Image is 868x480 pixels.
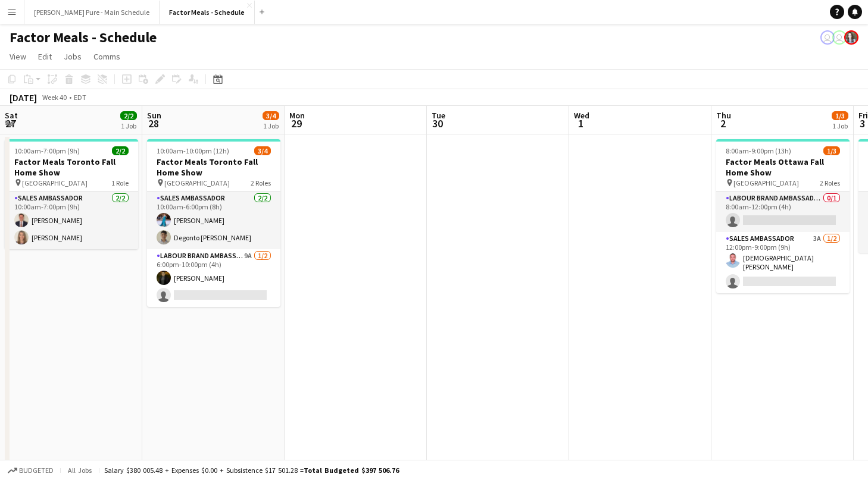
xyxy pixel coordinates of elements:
[164,178,230,187] span: [GEOGRAPHIC_DATA]
[93,51,120,62] span: Comms
[254,146,271,155] span: 3/4
[716,232,850,293] app-card-role: Sales Ambassador3A1/212:00pm-9:00pm (9h)[DEMOGRAPHIC_DATA][PERSON_NAME]
[89,49,125,64] a: Comms
[121,121,136,130] div: 1 Job
[157,146,229,155] span: 10:00am-10:00pm (12h)
[10,92,37,103] div: [DATE]
[823,146,840,155] span: 1/3
[147,139,280,307] app-job-card: 10:00am-10:00pm (12h)3/4Factor Meals Toronto Fall Home Show [GEOGRAPHIC_DATA]2 RolesSales Ambassa...
[3,117,18,130] span: 27
[726,146,791,155] span: 8:00am-9:00pm (13h)
[39,93,69,102] span: Week 40
[147,192,280,249] app-card-role: Sales Ambassador2/210:00am-6:00pm (8h)[PERSON_NAME]Degonto [PERSON_NAME]
[716,110,731,121] span: Thu
[10,29,157,46] h1: Factor Meals - Schedule
[714,117,731,130] span: 2
[716,139,850,293] app-job-card: 8:00am-9:00pm (13h)1/3Factor Meals Ottawa Fall Home Show [GEOGRAPHIC_DATA]2 RolesLabour Brand Amb...
[6,464,55,477] button: Budgeted
[19,466,54,475] span: Budgeted
[74,93,86,102] div: EDT
[145,117,161,130] span: 28
[10,51,26,62] span: View
[572,117,589,130] span: 1
[858,110,868,121] span: Fri
[33,49,57,64] a: Edit
[574,110,589,121] span: Wed
[112,146,129,155] span: 2/2
[147,156,280,178] h3: Factor Meals Toronto Fall Home Show
[5,139,138,249] app-job-card: 10:00am-7:00pm (9h)2/2Factor Meals Toronto Fall Home Show [GEOGRAPHIC_DATA]1 RoleSales Ambassador...
[64,51,82,62] span: Jobs
[147,249,280,307] app-card-role: Labour Brand Ambassadors9A1/26:00pm-10:00pm (4h)[PERSON_NAME]
[104,466,399,475] div: Salary $380 005.48 + Expenses $0.00 + Subsistence $17 501.28 =
[289,110,305,121] span: Mon
[857,117,868,130] span: 3
[844,30,858,45] app-user-avatar: Ashleigh Rains
[5,156,138,178] h3: Factor Meals Toronto Fall Home Show
[5,110,18,121] span: Sat
[432,110,445,121] span: Tue
[288,117,305,130] span: 29
[14,146,80,155] span: 10:00am-7:00pm (9h)
[120,111,137,120] span: 2/2
[832,121,848,130] div: 1 Job
[820,30,835,45] app-user-avatar: Tifany Scifo
[59,49,86,64] a: Jobs
[160,1,255,24] button: Factor Meals - Schedule
[147,110,161,121] span: Sun
[65,466,94,475] span: All jobs
[263,121,279,130] div: 1 Job
[38,51,52,62] span: Edit
[5,192,138,249] app-card-role: Sales Ambassador2/210:00am-7:00pm (9h)[PERSON_NAME][PERSON_NAME]
[251,178,271,187] span: 2 Roles
[24,1,160,24] button: [PERSON_NAME] Pure - Main Schedule
[733,178,799,187] span: [GEOGRAPHIC_DATA]
[832,111,848,120] span: 1/3
[716,156,850,178] h3: Factor Meals Ottawa Fall Home Show
[22,178,88,187] span: [GEOGRAPHIC_DATA]
[263,111,279,120] span: 3/4
[304,466,399,475] span: Total Budgeted $397 506.76
[5,49,31,64] a: View
[716,192,850,232] app-card-role: Labour Brand Ambassadors0/18:00am-12:00pm (4h)
[430,117,445,130] span: 30
[111,178,129,187] span: 1 Role
[832,30,847,45] app-user-avatar: Tifany Scifo
[820,178,840,187] span: 2 Roles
